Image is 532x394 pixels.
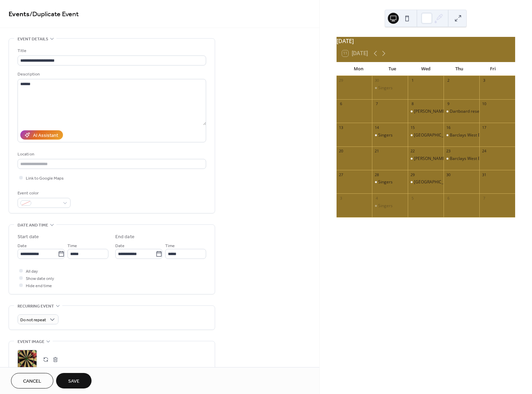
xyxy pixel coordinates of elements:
[18,222,48,229] span: Date and time
[450,109,528,114] div: Dartboard reserved for [PERSON_NAME]
[339,172,344,177] div: 27
[26,282,52,290] span: Hide end time
[414,109,468,114] div: [PERSON_NAME] Twosomes
[410,149,415,154] div: 22
[18,350,37,369] div: ;
[410,125,415,130] div: 15
[165,242,175,250] span: Time
[115,242,125,250] span: Date
[410,78,415,83] div: 1
[372,203,408,209] div: Singers
[372,132,408,138] div: Singers
[115,233,135,241] div: End date
[339,125,344,130] div: 13
[414,156,468,162] div: [PERSON_NAME] Twosomes
[26,175,64,182] span: Link to Google Maps
[444,109,479,114] div: Dartboard reserved for Simon
[372,179,408,185] div: Singers
[444,156,479,162] div: Barclays West End II
[446,195,451,201] div: 6
[378,203,393,209] div: Singers
[339,195,344,201] div: 3
[372,85,408,91] div: Singers
[443,62,476,76] div: Thu
[18,151,205,158] div: Location
[476,62,510,76] div: Fri
[481,149,487,154] div: 24
[23,378,41,385] span: Cancel
[374,101,379,107] div: 7
[481,101,487,107] div: 10
[68,378,79,385] span: Save
[339,149,344,154] div: 20
[20,316,46,324] span: Do not repeat
[342,62,375,76] div: Mon
[446,172,451,177] div: 30
[18,338,44,345] span: Event image
[408,179,444,185] div: Albany
[33,132,58,139] div: AI Assistant
[408,156,444,162] div: Newsom's Twosomes
[410,172,415,177] div: 29
[339,78,344,83] div: 29
[481,172,487,177] div: 31
[18,242,27,250] span: Date
[410,195,415,201] div: 5
[450,156,488,162] div: Barclays West End II
[481,78,487,83] div: 3
[18,36,48,43] span: Event details
[374,125,379,130] div: 14
[414,179,456,185] div: [GEOGRAPHIC_DATA]
[9,8,30,21] a: Events
[444,132,479,138] div: Barclays West End II
[446,149,451,154] div: 23
[408,109,444,114] div: Newsom's Twosomes
[374,78,379,83] div: 30
[337,37,515,45] div: [DATE]
[410,101,415,107] div: 8
[408,132,444,138] div: Albany
[481,125,487,130] div: 17
[375,62,409,76] div: Tue
[67,242,77,250] span: Time
[20,130,63,140] button: AI Assistant
[409,62,443,76] div: Wed
[11,373,53,388] button: Cancel
[18,47,205,54] div: Title
[446,101,451,107] div: 9
[378,85,393,91] div: Singers
[56,373,92,388] button: Save
[414,132,456,138] div: [GEOGRAPHIC_DATA]
[450,132,488,138] div: Barclays West End II
[30,8,79,21] span: / Duplicate Event
[446,78,451,83] div: 2
[481,195,487,201] div: 7
[446,125,451,130] div: 16
[18,190,69,197] div: Event color
[26,268,38,275] span: All day
[374,149,379,154] div: 21
[18,71,205,78] div: Description
[378,132,393,138] div: Singers
[339,101,344,107] div: 6
[378,179,393,185] div: Singers
[18,303,54,310] span: Recurring event
[374,195,379,201] div: 4
[26,275,54,282] span: Show date only
[374,172,379,177] div: 28
[18,233,39,241] div: Start date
